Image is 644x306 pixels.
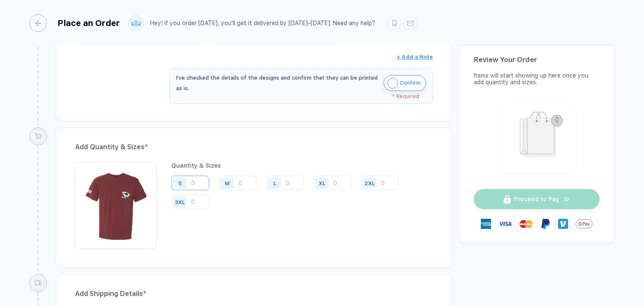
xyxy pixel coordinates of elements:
img: icon [387,78,398,88]
div: Review Your Order [474,56,600,64]
div: M [225,180,230,186]
div: I've checked the details of the designs and confirm that they can be printed as is. [176,73,379,93]
div: Add Shipping Details [75,287,433,301]
div: S [178,180,182,186]
img: visa [499,217,512,231]
img: 1757633603260kyqkj_nt_front.png [79,166,153,240]
img: Paypal [540,219,551,229]
div: Place an Order [57,18,120,28]
div: Hey! If you order [DATE], you'll get it delivered by [DATE]–[DATE]. Need any help? [150,20,375,27]
div: L [273,180,276,186]
button: + Add a Note [397,50,433,64]
img: Venmo [558,219,568,229]
button: iconConfirm [384,75,426,91]
img: express [481,219,491,229]
img: user profile [129,16,143,31]
div: 3XL [175,199,185,205]
div: 2XL [364,180,375,186]
div: * Required [176,93,419,99]
div: Add Quantity & Sizes [75,140,433,154]
div: Quantity & Sizes [171,162,433,169]
span: Confirm [400,76,421,90]
div: Items will start showing up here once you add quantity and sizes. [474,72,600,86]
img: GPay [576,215,592,232]
img: shopping_bag.png [502,106,571,167]
div: XL [319,180,325,186]
span: + Add a Note [397,54,433,60]
img: master-card [519,217,533,231]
